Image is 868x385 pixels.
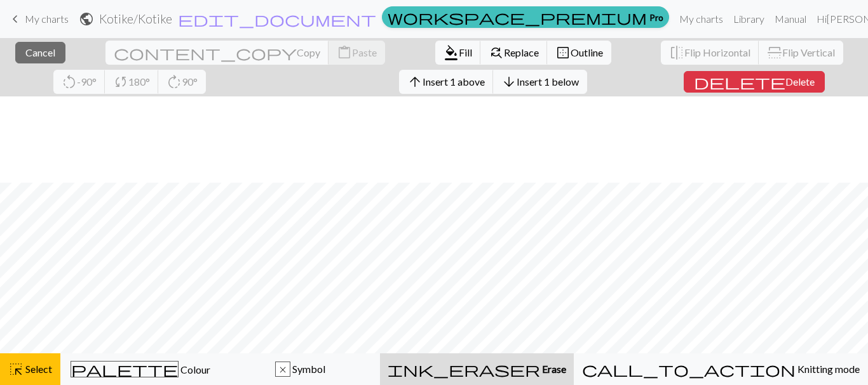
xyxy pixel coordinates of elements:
[444,44,459,62] span: format_color_fill
[782,46,835,58] span: Flip Vertical
[128,75,150,88] span: 180°
[62,73,77,91] span: rotate_left
[24,363,52,375] span: Select
[25,46,55,58] span: Cancel
[582,360,796,378] span: call_to_action
[8,8,69,30] a: My charts
[540,363,566,375] span: Erase
[79,10,94,28] span: public
[770,6,811,32] a: Manual
[105,70,159,94] button: 180°
[501,73,517,91] span: arrow_downward
[684,71,825,93] button: Delete
[796,363,860,375] span: Knitting mode
[480,41,548,65] button: Replace
[388,8,647,26] span: workspace_premium
[661,41,759,65] button: Flip Horizontal
[60,353,220,385] button: Colour
[493,70,587,94] button: Insert 1 below
[178,10,376,28] span: edit_document
[290,363,325,375] span: Symbol
[669,44,684,62] span: flip
[71,360,178,378] span: palette
[489,44,504,62] span: find_replace
[547,41,611,65] button: Outline
[684,46,750,58] span: Flip Horizontal
[53,70,105,94] button: -90°
[113,73,128,91] span: sync
[25,13,69,25] span: My charts
[182,75,198,88] span: 90°
[15,42,65,63] button: Cancel
[8,10,23,28] span: keyboard_arrow_left
[8,360,24,378] span: highlight_alt
[728,6,770,32] a: Library
[555,44,571,62] span: border_outer
[517,75,579,88] span: Insert 1 below
[399,70,494,94] button: Insert 1 above
[77,75,97,88] span: -90°
[435,41,481,65] button: Fill
[674,6,728,32] a: My charts
[694,73,785,91] span: delete
[574,353,868,385] button: Knitting mode
[766,45,783,60] span: flip
[220,353,381,385] button: x Symbol
[571,46,603,58] span: Outline
[459,46,472,58] span: Fill
[407,73,423,91] span: arrow_upward
[99,11,172,26] h2: Kotike / Kotike
[105,41,329,65] button: Copy
[423,75,485,88] span: Insert 1 above
[382,6,669,28] a: Pro
[504,46,539,58] span: Replace
[380,353,574,385] button: Erase
[785,75,815,88] span: Delete
[179,363,210,375] span: Colour
[158,70,206,94] button: 90°
[114,44,297,62] span: content_copy
[388,360,540,378] span: ink_eraser
[166,73,182,91] span: rotate_right
[759,41,843,65] button: Flip Vertical
[297,46,320,58] span: Copy
[276,362,290,377] div: x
